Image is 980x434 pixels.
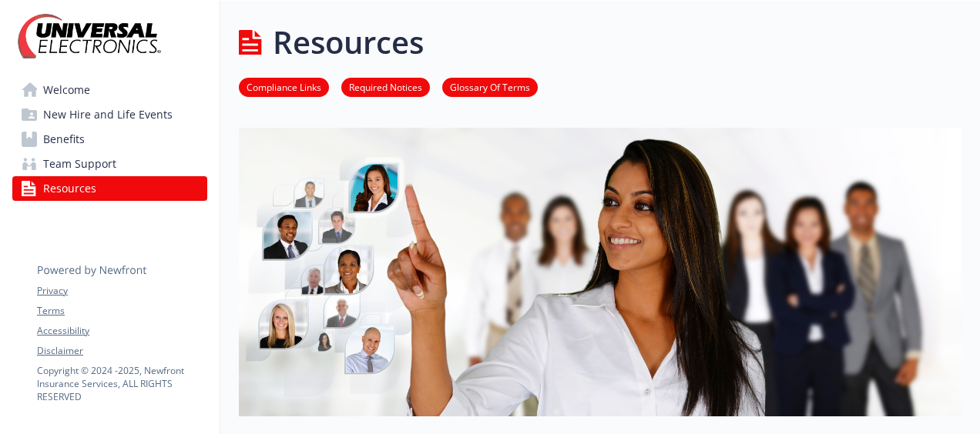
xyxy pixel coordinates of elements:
a: Glossary Of Terms [442,79,538,94]
a: Disclaimer [37,344,206,358]
a: Terms [37,304,206,318]
a: Compliance Links [239,79,329,94]
h1: Resources [273,19,424,65]
span: Benefits [43,127,85,152]
span: Resources [43,176,96,201]
a: Accessibility [37,324,206,338]
span: New Hire and Life Events [43,102,173,127]
a: Team Support [12,152,207,176]
a: Benefits [12,127,207,152]
a: New Hire and Life Events [12,102,207,127]
p: Copyright © 2024 - 2025 , Newfront Insurance Services, ALL RIGHTS RESERVED [37,364,206,403]
a: Resources [12,176,207,201]
a: Privacy [37,284,206,298]
a: Required Notices [341,79,430,94]
a: Welcome [12,78,207,102]
img: resources page banner [239,128,962,416]
span: Welcome [43,78,90,102]
span: Team Support [43,152,116,176]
